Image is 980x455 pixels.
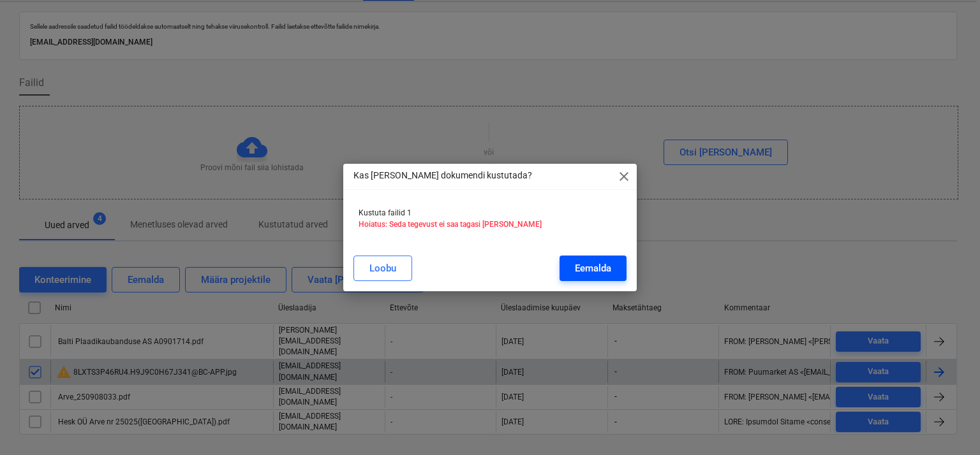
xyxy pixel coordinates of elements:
[916,394,980,455] iframe: Chat Widget
[359,208,622,219] p: Kustuta failid 1
[359,219,622,230] p: Hoiatus: Seda tegevust ei saa tagasi [PERSON_NAME]
[560,256,627,281] button: Eemalda
[575,260,611,277] div: Eemalda
[353,256,412,281] button: Loobu
[369,260,396,277] div: Loobu
[616,169,632,184] span: close
[353,169,532,182] p: Kas [PERSON_NAME] dokumendi kustutada?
